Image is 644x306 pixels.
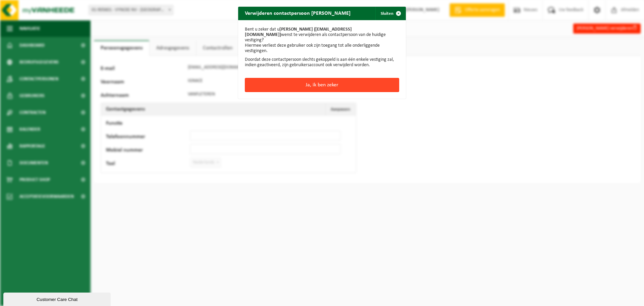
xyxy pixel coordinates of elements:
[245,27,352,37] strong: [PERSON_NAME] ([EMAIL_ADDRESS][DOMAIN_NAME])
[245,27,399,54] p: Bent u zeker dat u wenst te verwijderen als contactpersoon van de huidige vestiging? Hiermee verl...
[3,291,112,306] iframe: chat widget
[245,78,399,92] button: Ja, ik ben zeker
[245,57,399,68] p: Doordat deze contactpersoon slechts gekoppeld is aan één enkele vestiging zal, indien geactiveerd...
[238,7,357,19] h2: Verwijderen contactpersoon [PERSON_NAME]
[375,7,405,20] button: Sluiten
